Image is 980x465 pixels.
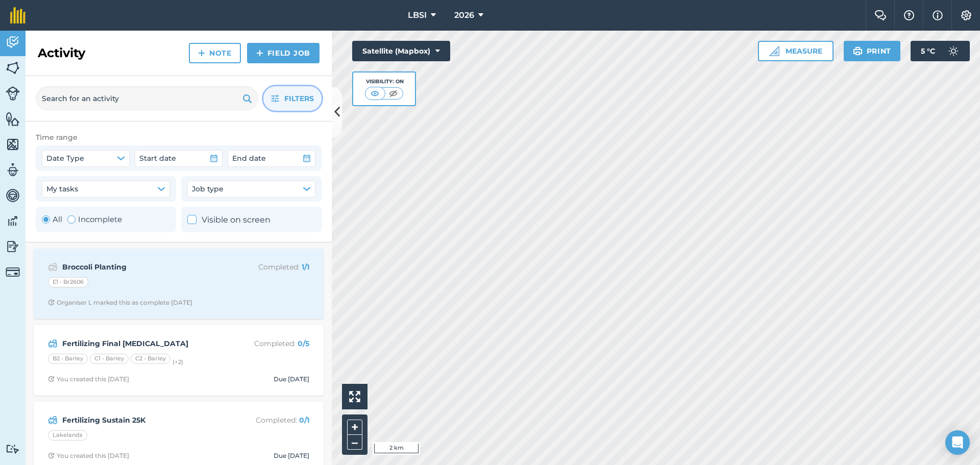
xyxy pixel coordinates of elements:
[67,213,122,226] label: Incomplete
[758,41,834,61] button: Measure
[302,262,309,272] strong: 1 / 1
[62,414,224,426] strong: Fertilizing Sustain 25K
[274,452,309,460] div: Due [DATE]
[6,188,20,203] img: svg+xml;base64,PD94bWwgdmVyc2lvbj0iMS4wIiBlbmNvZGluZz0idXRmLTgiPz4KPCEtLSBHZW5lcmF0b3I6IEFkb2JlIE...
[6,265,20,279] img: svg+xml;base64,PD94bWwgdmVyc2lvbj0iMS4wIiBlbmNvZGluZz0idXRmLTgiPz4KPCEtLSBHZW5lcmF0b3I6IEFkb2JlIE...
[352,41,450,61] button: Satellite (Mapbox)
[874,10,887,20] img: Two speech bubbles overlapping with the left bubble in the forefront
[48,277,88,287] div: E1 - Br2606
[228,414,309,426] p: Completed :
[284,93,314,104] span: Filters
[48,376,55,382] img: Clock with arrow pointing clockwise
[6,213,20,229] img: svg+xml;base64,PD94bWwgdmVyc2lvbj0iMS4wIiBlbmNvZGluZz0idXRmLTgiPz4KPCEtLSBHZW5lcmF0b3I6IEFkb2JlIE...
[48,299,55,306] img: Clock with arrow pointing clockwise
[228,150,315,166] button: End date
[42,213,62,226] label: All
[48,354,88,364] div: B2 - Barley
[228,338,309,349] p: Completed :
[347,420,362,435] button: +
[6,35,20,50] img: svg+xml;base64,PD94bWwgdmVyc2lvbj0iMS4wIiBlbmNvZGluZz0idXRmLTgiPz4KPCEtLSBHZW5lcmF0b3I6IEFkb2JlIE...
[42,150,130,166] button: Date Type
[62,261,224,273] strong: Broccoli Planting
[36,132,322,143] div: Time range
[48,299,192,307] div: Organiser L marked this as complete [DATE]
[349,391,360,402] img: Four arrows, one pointing top left, one top right, one bottom right and the last bottom left
[365,78,404,86] div: Visibility: On
[90,354,129,364] div: C1 - Barley
[263,86,322,111] button: Filters
[299,415,309,425] strong: 0 / 1
[408,9,427,21] span: LBSI
[6,86,20,101] img: svg+xml;base64,PD94bWwgdmVyc2lvbj0iMS4wIiBlbmNvZGluZz0idXRmLTgiPz4KPCEtLSBHZW5lcmF0b3I6IEFkb2JlIE...
[6,162,20,178] img: svg+xml;base64,PD94bWwgdmVyc2lvbj0iMS4wIiBlbmNvZGluZz0idXRmLTgiPz4KPCEtLSBHZW5lcmF0b3I6IEFkb2JlIE...
[298,339,309,348] strong: 0 / 5
[454,9,474,21] span: 2026
[40,255,317,313] a: Broccoli PlantingCompleted: 1/1E1 - Br2606Clock with arrow pointing clockwiseOrganiser L marked t...
[62,338,224,349] strong: Fertilizing Final [MEDICAL_DATA]
[911,41,970,61] button: 5 °C
[46,153,84,164] span: Date Type
[347,435,362,450] button: –
[189,43,241,63] a: Note
[6,444,20,454] img: svg+xml;base64,PD94bWwgdmVyc2lvbj0iMS4wIiBlbmNvZGluZz0idXRmLTgiPz4KPCEtLSBHZW5lcmF0b3I6IEFkb2JlIE...
[844,41,901,61] button: Print
[38,45,85,61] h2: Activity
[48,430,87,440] div: Lakelands
[187,181,315,197] button: Job type
[192,183,224,194] span: Job type
[135,150,223,166] button: Start date
[48,375,129,383] div: You created this [DATE]
[10,7,26,23] img: fieldmargin Logo
[6,111,20,127] img: svg+xml;base64,PHN2ZyB4bWxucz0iaHR0cDovL3d3dy53My5vcmcvMjAwMC9zdmciIHdpZHRoPSI1NiIgaGVpZ2h0PSI2MC...
[48,452,55,459] img: Clock with arrow pointing clockwise
[853,45,863,57] img: svg+xml;base64,PHN2ZyB4bWxucz0iaHR0cDovL3d3dy53My5vcmcvMjAwMC9zdmciIHdpZHRoPSIxOSIgaGVpZ2h0PSIyNC...
[139,153,176,164] span: Start date
[48,452,129,460] div: You created this [DATE]
[48,414,58,426] img: svg+xml;base64,PD94bWwgdmVyc2lvbj0iMS4wIiBlbmNvZGluZz0idXRmLTgiPz4KPCEtLSBHZW5lcmF0b3I6IEFkb2JlIE...
[36,86,258,111] input: Search for an activity
[933,9,943,21] img: svg+xml;base64,PHN2ZyB4bWxucz0iaHR0cDovL3d3dy53My5vcmcvMjAwMC9zdmciIHdpZHRoPSIxNyIgaGVpZ2h0PSIxNy...
[46,183,78,194] span: My tasks
[48,261,58,273] img: svg+xml;base64,PD94bWwgdmVyc2lvbj0iMS4wIiBlbmNvZGluZz0idXRmLTgiPz4KPCEtLSBHZW5lcmF0b3I6IEFkb2JlIE...
[256,47,263,59] img: svg+xml;base64,PHN2ZyB4bWxucz0iaHR0cDovL3d3dy53My5vcmcvMjAwMC9zdmciIHdpZHRoPSIxNCIgaGVpZ2h0PSIyNC...
[903,10,915,20] img: A question mark icon
[960,10,972,20] img: A cog icon
[6,60,20,76] img: svg+xml;base64,PHN2ZyB4bWxucz0iaHR0cDovL3d3dy53My5vcmcvMjAwMC9zdmciIHdpZHRoPSI1NiIgaGVpZ2h0PSI2MC...
[6,137,20,152] img: svg+xml;base64,PHN2ZyB4bWxucz0iaHR0cDovL3d3dy53My5vcmcvMjAwMC9zdmciIHdpZHRoPSI1NiIgaGVpZ2h0PSI2MC...
[921,41,935,61] span: 5 ° C
[242,92,252,105] img: svg+xml;base64,PHN2ZyB4bWxucz0iaHR0cDovL3d3dy53My5vcmcvMjAwMC9zdmciIHdpZHRoPSIxOSIgaGVpZ2h0PSIyNC...
[48,337,58,350] img: svg+xml;base64,PD94bWwgdmVyc2lvbj0iMS4wIiBlbmNvZGluZz0idXRmLTgiPz4KPCEtLSBHZW5lcmF0b3I6IEFkb2JlIE...
[369,88,381,99] img: svg+xml;base64,PHN2ZyB4bWxucz0iaHR0cDovL3d3dy53My5vcmcvMjAwMC9zdmciIHdpZHRoPSI1MCIgaGVpZ2h0PSI0MC...
[232,153,266,164] span: End date
[387,88,400,99] img: svg+xml;base64,PHN2ZyB4bWxucz0iaHR0cDovL3d3dy53My5vcmcvMjAwMC9zdmciIHdpZHRoPSI1MCIgaGVpZ2h0PSI0MC...
[173,358,183,365] small: (+ 2 )
[274,375,309,383] div: Due [DATE]
[42,213,122,226] div: Toggle Activity
[943,41,964,61] img: svg+xml;base64,PD94bWwgdmVyc2lvbj0iMS4wIiBlbmNvZGluZz0idXRmLTgiPz4KPCEtLSBHZW5lcmF0b3I6IEFkb2JlIE...
[42,181,170,197] button: My tasks
[198,47,205,59] img: svg+xml;base64,PHN2ZyB4bWxucz0iaHR0cDovL3d3dy53My5vcmcvMjAwMC9zdmciIHdpZHRoPSIxNCIgaGVpZ2h0PSIyNC...
[6,239,20,254] img: svg+xml;base64,PD94bWwgdmVyc2lvbj0iMS4wIiBlbmNvZGluZz0idXRmLTgiPz4KPCEtLSBHZW5lcmF0b3I6IEFkb2JlIE...
[247,43,320,63] a: Field Job
[945,430,970,455] div: Open Intercom Messenger
[228,261,309,273] p: Completed :
[769,46,779,56] img: Ruler icon
[187,213,271,227] label: Visible on screen
[131,354,170,364] div: C2 - Barley
[40,331,317,389] a: Fertilizing Final [MEDICAL_DATA]Completed: 0/5B2 - BarleyC1 - BarleyC2 - Barley(+2)Clock with arr...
